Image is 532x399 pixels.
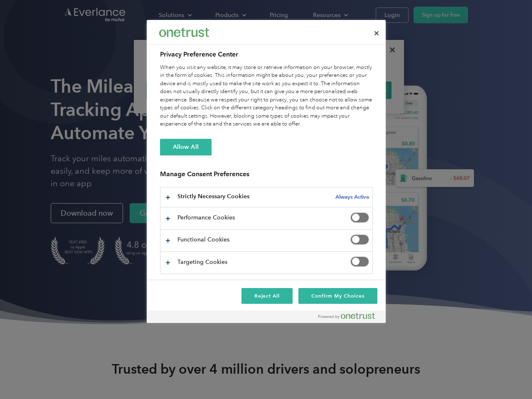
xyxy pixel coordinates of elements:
[159,24,209,41] div: Everlance
[298,288,377,304] button: Confirm My Choices
[318,313,382,323] a: Powered by OneTrust Opens in a new Tab
[147,20,386,323] div: Preference center
[160,170,373,183] h3: Manage Consent Preferences
[160,139,212,155] button: Allow All
[241,288,293,304] button: Reject All
[367,24,386,42] button: Close
[160,64,373,128] div: When you visit any website, it may store or retrieve information on your browser, mostly in the f...
[160,49,373,59] h2: Privacy Preference Center
[147,20,386,323] div: Privacy Preference Center
[318,313,375,319] img: Powered by OneTrust Opens in a new Tab
[159,28,209,37] img: Everlance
